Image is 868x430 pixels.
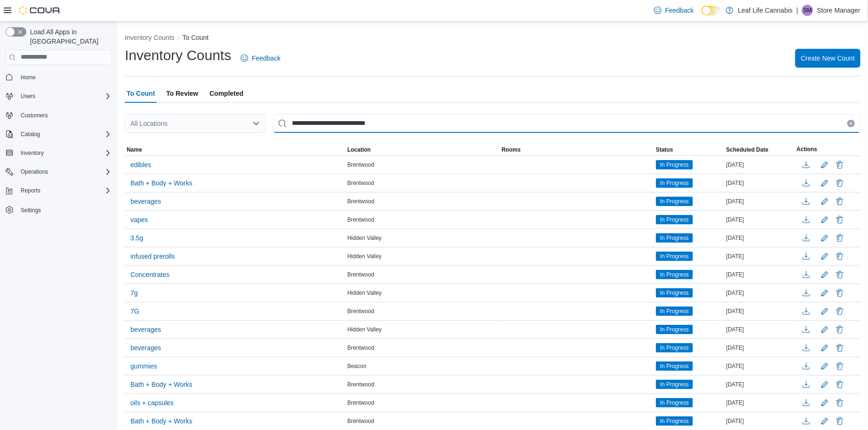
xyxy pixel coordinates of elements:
[21,168,48,176] span: Operations
[797,146,817,153] span: Actions
[166,84,198,103] span: To Review
[834,342,845,353] button: Delete
[797,5,799,16] p: |
[819,213,830,227] button: Edit count details
[724,415,795,427] div: [DATE]
[130,215,148,224] span: vapes
[660,307,689,315] span: In Progress
[819,396,830,410] button: Edit count details
[834,232,845,244] button: Delete
[819,377,830,392] button: Edit count details
[803,5,812,16] span: SM
[650,1,698,20] a: Feedback
[237,49,284,68] a: Feedback
[660,270,689,279] span: In Progress
[347,289,381,297] span: Hidden Valley
[127,231,147,245] button: 3.5g
[6,67,112,241] nav: Complex example
[127,84,155,103] span: To Count
[125,33,860,44] nav: An example of EuiBreadcrumbs
[347,234,381,242] span: Hidden Valley
[21,92,35,100] span: Users
[817,5,860,16] p: Store Manager
[2,165,115,178] button: Operations
[656,197,693,206] span: In Progress
[819,359,830,373] button: Edit count details
[2,108,115,122] button: Customers
[834,306,845,317] button: Delete
[345,144,500,155] button: Location
[347,307,374,315] span: Brentwood
[127,286,142,300] button: 7g
[125,144,345,155] button: Name
[660,344,689,352] span: In Progress
[21,187,40,194] span: Reports
[21,149,44,157] span: Inventory
[347,179,374,187] span: Brentwood
[660,417,689,425] span: In Progress
[656,343,693,353] span: In Progress
[656,288,693,298] span: In Progress
[127,194,165,208] button: beverages
[656,398,693,407] span: In Progress
[17,71,112,83] span: Home
[834,269,845,280] button: Delete
[130,380,192,389] span: Bath + Body + Works
[17,147,47,159] button: Inventory
[724,269,795,280] div: [DATE]
[347,417,374,425] span: Brentwood
[795,49,860,68] button: Create New Count
[660,399,689,407] span: In Progress
[130,416,192,426] span: Bath + Body + Works
[21,207,41,214] span: Settings
[127,396,177,410] button: oils + capsules
[17,166,112,177] span: Operations
[17,110,52,121] a: Customers
[834,159,845,170] button: Delete
[819,231,830,245] button: Edit count details
[17,204,112,215] span: Settings
[656,215,693,224] span: In Progress
[654,144,724,155] button: Status
[724,306,795,317] div: [DATE]
[834,251,845,262] button: Delete
[17,185,112,196] span: Reports
[347,253,381,260] span: Hidden Valley
[130,252,175,261] span: infused prerolls
[660,215,689,224] span: In Progress
[834,361,845,372] button: Delete
[130,288,138,298] span: 7g
[130,398,174,407] span: oils + capsules
[347,198,374,205] span: Brentwood
[656,380,693,389] span: In Progress
[127,213,152,227] button: vapes
[834,379,845,390] button: Delete
[127,176,196,190] button: Bath + Body + Works
[726,146,769,154] span: Scheduled Date
[834,397,845,408] button: Delete
[127,158,155,172] button: edibles
[802,5,813,16] div: Store Manager
[701,6,721,15] input: Dark Mode
[127,322,165,337] button: beverages
[130,233,143,243] span: 3.5g
[17,205,45,216] a: Settings
[130,160,151,169] span: edibles
[130,270,169,279] span: Concentrates
[127,341,165,355] button: beverages
[17,91,112,102] span: Users
[127,249,179,263] button: infused prerolls
[724,177,795,189] div: [DATE]
[347,271,374,278] span: Brentwood
[656,270,693,279] span: In Progress
[130,307,139,316] span: 7G
[130,197,161,206] span: beverages
[724,159,795,170] div: [DATE]
[819,414,830,428] button: Edit count details
[738,5,793,16] p: Leaf Life Cannabis
[347,161,374,169] span: Brentwood
[724,397,795,408] div: [DATE]
[819,194,830,208] button: Edit count details
[130,178,192,188] span: Bath + Body + Works
[724,342,795,353] div: [DATE]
